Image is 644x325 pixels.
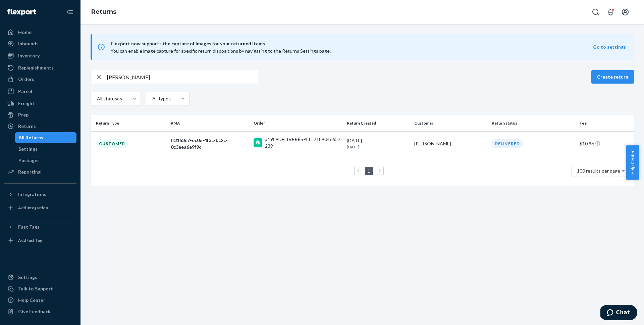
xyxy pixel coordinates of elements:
div: Add Integration [18,205,48,211]
a: Reporting [4,167,76,177]
a: Orders [4,74,76,85]
div: Help Center [18,297,45,304]
th: RMA [168,115,251,131]
div: Inventory [18,52,40,59]
div: Settings [18,146,38,152]
th: Return status [489,115,577,131]
a: Inventory [4,50,76,61]
button: Talk to Support [4,283,76,294]
a: Returns [91,8,116,15]
div: Packages [18,157,40,164]
div: Home [18,29,32,36]
a: Help Center [4,295,76,306]
a: All Returns [15,132,77,143]
button: Go to settings [593,44,626,50]
div: ff3153c7-ec0e-4f3c-bc2c-0c3eea6e9f9c [171,137,248,150]
div: All statuses [97,95,121,102]
button: Open account menu [619,5,632,19]
button: Integrations [4,189,76,200]
div: Fast Tags [18,224,40,230]
td: $10.96 [577,131,634,156]
input: Search returns by rma, id, tracking number [107,70,258,84]
div: Settings [18,274,37,281]
a: Page 1 is your current page [366,168,372,174]
button: Fast Tags [4,222,76,232]
div: Delivered [492,139,523,148]
th: Fee [577,115,634,131]
div: All types [152,95,170,102]
div: [PERSON_NAME] [414,140,486,147]
div: All Returns [18,134,43,141]
div: Returns [18,123,36,130]
a: Add Fast Tag [4,235,76,246]
span: 100 results per page [577,168,620,174]
a: Settings [15,144,77,154]
button: Open Search Box [589,5,602,19]
a: Freight [4,98,76,109]
a: Add Integration [4,202,76,213]
a: Packages [15,155,77,166]
a: Settings [4,272,76,283]
a: Replenishments [4,62,76,73]
div: Customer [96,139,128,148]
a: Prep [4,109,76,120]
div: Prep [18,111,29,118]
div: Inbounds [18,40,39,47]
iframe: Opens a widget where you can chat to one of our agents [600,305,637,322]
span: You can enable image capture for specific return dispositions by navigating to the Returns Settin... [111,48,331,54]
th: Return Created [344,115,412,131]
div: Replenishments [18,64,54,71]
div: Give Feedback [18,308,51,315]
span: Flexport now supports the capture of images for your returned items. [111,40,593,48]
div: Talk to Support [18,285,53,292]
button: Open notifications [604,5,617,19]
button: Create return [591,70,634,84]
button: Help Center [626,145,639,180]
div: Freight [18,100,35,107]
th: Return Type [91,115,168,131]
a: Inbounds [4,38,76,49]
a: Parcel [4,86,76,97]
div: Reporting [18,169,41,175]
div: Parcel [18,88,32,95]
button: Close Navigation [63,5,76,19]
th: Customer [412,115,489,131]
div: Add Fast Tag [18,237,42,243]
th: Order [251,115,344,131]
a: Returns [4,121,76,132]
div: [DATE] [347,137,409,150]
p: [DATE] [347,144,409,150]
img: Flexport logo [7,9,36,15]
div: #1989DELIVERRSPLIT7189046657239 [265,136,341,149]
a: Home [4,27,76,38]
ol: breadcrumbs [86,2,122,22]
div: Integrations [18,191,46,198]
div: Orders [18,76,34,83]
button: Give Feedback [4,306,76,317]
